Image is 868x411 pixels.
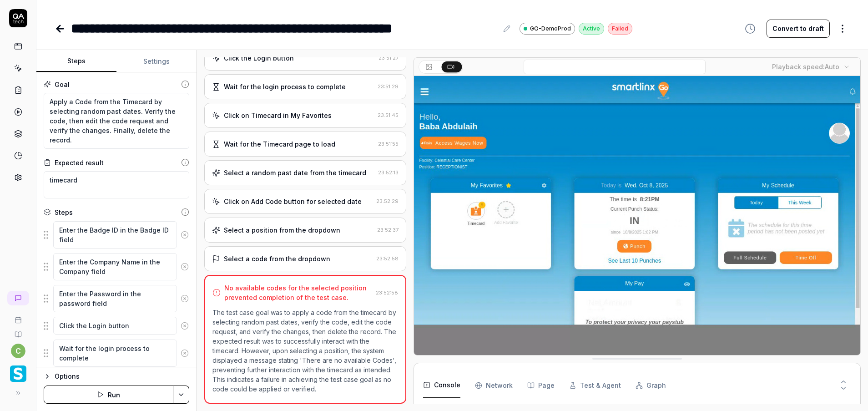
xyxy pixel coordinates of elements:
[378,55,399,61] time: 23:51:27
[224,283,372,302] div: No available codes for the selected position prevented completion of the test case.
[475,373,513,398] button: Network
[44,371,189,382] button: Options
[378,141,399,147] time: 23:51:55
[527,373,555,398] button: Page
[44,386,173,404] button: Run
[224,225,340,235] div: Select a position from the dropdown
[4,324,32,338] a: Documentation
[7,291,29,305] a: New conversation
[10,365,26,382] img: Smartlinx Logo
[36,51,116,72] button: Steps
[378,83,399,90] time: 23:51:29
[423,373,460,398] button: Console
[11,344,25,358] button: c
[520,22,575,35] a: GO-DemoProd
[767,20,830,38] button: Convert to draft
[378,169,399,176] time: 23:52:13
[376,289,398,296] time: 23:52:58
[55,371,189,382] div: Options
[530,25,571,33] span: GO-DemoProd
[55,208,73,217] div: Steps
[224,168,366,178] div: Select a random past date from the timecard
[772,62,839,71] div: Playback speed:
[377,227,399,233] time: 23:52:37
[177,344,192,362] button: Remove step
[739,20,761,38] button: View version history
[224,82,346,91] div: Wait for the login process to complete
[55,158,104,167] div: Expected result
[636,373,666,398] button: Graph
[224,197,362,206] div: Click on Add Code button for selected date
[376,198,399,204] time: 23:52:29
[212,308,398,394] p: The test case goal was to apply a code from the timecard by selecting random past dates, verify t...
[608,23,632,35] div: Failed
[44,221,189,249] div: Suggestions
[116,51,197,72] button: Settings
[177,289,192,308] button: Remove step
[177,258,192,276] button: Remove step
[569,373,621,398] button: Test & Agent
[4,358,32,384] button: Smartlinx Logo
[44,339,189,367] div: Suggestions
[224,111,332,120] div: Click on Timecard in My Favorites
[44,253,189,281] div: Suggestions
[224,53,294,63] div: Click the Login button
[4,309,32,324] a: Book a call with us
[44,284,189,313] div: Suggestions
[177,317,192,335] button: Remove step
[55,80,70,89] div: Goal
[378,112,399,118] time: 23:51:45
[579,23,604,35] div: Active
[376,255,399,262] time: 23:52:58
[44,316,189,335] div: Suggestions
[224,139,335,149] div: Wait for the Timecard page to load
[177,226,192,244] button: Remove step
[224,254,330,264] div: Select a code from the dropdown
